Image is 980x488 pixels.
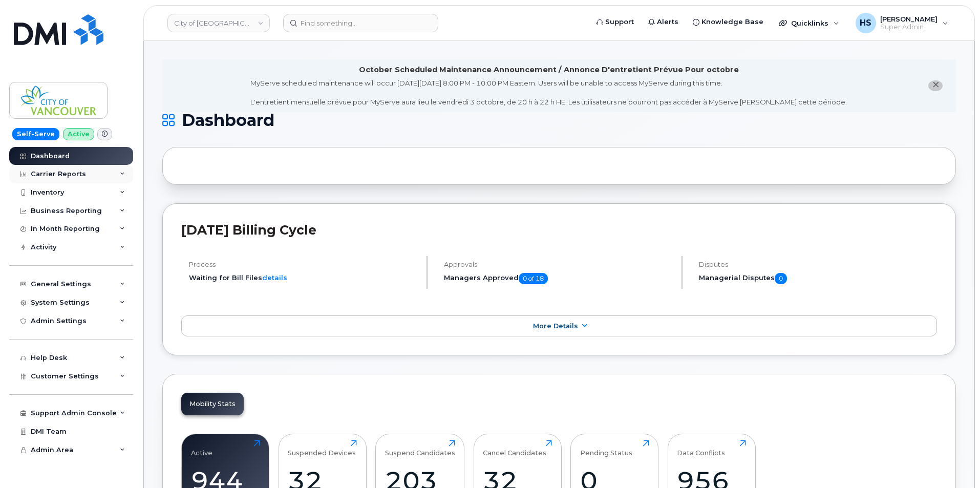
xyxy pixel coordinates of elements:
[181,222,937,238] h2: [DATE] Billing Cycle
[189,273,418,283] li: Waiting for Bill Files
[359,65,739,75] div: October Scheduled Maintenance Announcement / Annonce D'entretient Prévue Pour octobre
[444,273,673,284] h5: Managers Approved
[775,273,787,284] span: 0
[182,113,274,128] span: Dashboard
[677,440,725,457] div: Data Conflicts
[519,273,548,284] span: 0 of 18
[385,440,455,457] div: Suspend Candidates
[699,273,937,284] h5: Managerial Disputes
[191,440,212,457] div: Active
[444,261,673,268] h4: Approvals
[262,273,287,282] a: details
[580,440,632,457] div: Pending Status
[189,261,418,268] h4: Process
[928,80,943,91] button: close notification
[288,440,356,457] div: Suspended Devices
[483,440,546,457] div: Cancel Candidates
[533,322,578,330] span: More Details
[699,261,937,268] h4: Disputes
[250,78,847,107] div: MyServe scheduled maintenance will occur [DATE][DATE] 8:00 PM - 10:00 PM Eastern. Users will be u...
